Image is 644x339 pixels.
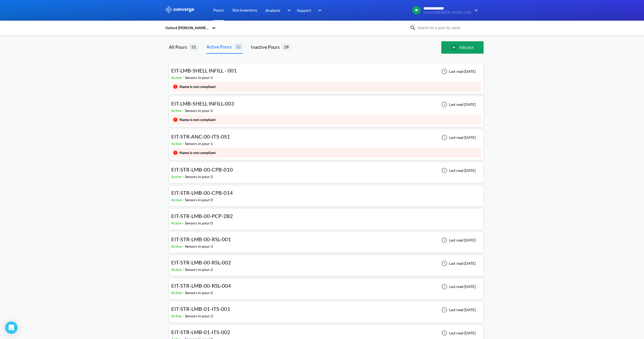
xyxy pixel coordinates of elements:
[185,174,213,180] div: Sensors in pour: 2
[189,44,198,50] span: 51
[451,44,459,51] img: add-circle-outline.svg
[171,244,183,248] span: Active
[183,314,185,318] span: -
[185,220,213,226] div: Sensors in pour: 0
[171,213,233,219] span: EIT-STR-LMB-00-PCP-2B2
[185,313,213,319] div: Sensors in pour: 3
[169,85,484,90] a: EIT-LMB-SHELL INFILL - 001Active-Sensors in pour:1Last read [DATE]Name is not compliant
[439,167,477,174] div: Last read [DATE]
[169,330,484,335] a: EIT-STR-LMB-01-ITS-002Active-Sensors in pour:2Last read [DATE]
[439,101,477,108] div: Last read [DATE]
[183,174,185,179] span: -
[169,238,484,242] a: EIT-STR-LMB-00-RSL-001Active-Sensors in pour:3Last read [DATE]
[439,237,477,243] div: Last read [DATE]
[185,108,213,114] div: Sensors in pour: 2
[169,168,484,172] a: EIT-STR-LMB-00-CPB-010Active-Sensors in pour:2Last read [DATE]
[439,68,477,75] div: Last read [DATE]
[171,67,237,74] span: EIT-LMB-SHELL INFILL - 001
[169,191,484,196] a: EIT-STR-LMB-00-CPB-014Active-Sensors in pour:0
[183,290,185,295] span: -
[171,174,183,179] span: Active
[265,7,280,13] span: Analysis
[165,25,209,31] div: Oxford [PERSON_NAME] LMB
[439,134,477,141] div: Last read [DATE]
[206,43,234,50] div: Active Pours
[183,267,185,272] span: -
[185,290,213,296] div: Sensors in pour: 2
[171,306,230,312] span: EIT-STR-LMB-01-ITS-001
[169,284,484,288] a: EIT-STR-LMB-00-RSL-004Active-Sensors in pour:2Last read [DATE]
[180,150,216,156] div: Name is not compliant
[297,7,311,13] span: Support
[471,7,479,13] img: downArrow.svg
[183,108,185,113] span: -
[169,151,484,156] a: EIT-STR-ANC-00-ITS-0S1Active-Sensors in pour:1Last read [DATE]Name is not compliant
[171,75,183,80] span: Active
[185,75,213,80] div: Sensors in pour: 1
[315,7,323,13] img: downArrow.svg
[251,43,282,51] div: Inactive Pours
[185,197,213,203] div: Sensors in pour: 0
[171,236,231,242] span: EIT-STR-LMB-00-RSL-001
[171,133,230,140] span: EIT-STR-ANC-00-ITS-0S1
[183,221,185,225] span: -
[441,41,484,54] button: Add pour
[183,244,185,248] span: -
[410,25,416,31] img: icon-search.svg
[171,267,183,272] span: Active
[171,141,183,146] span: Active
[169,214,484,219] a: EIT-STR-LMB-00-PCP-2B2Active-Sensors in pour:0
[439,284,477,290] div: Last read [DATE]
[183,75,185,80] span: -
[439,307,477,313] div: Last read [DATE]
[180,84,216,90] div: Name is not compliant
[169,261,484,265] a: EIT-STR-LMB-00-RSL-002Active-Sensors in pour:2Last read [DATE]
[169,43,189,51] div: All Pours
[185,244,213,249] div: Sensors in pour: 3
[171,221,183,225] span: Active
[439,330,477,336] div: Last read [DATE]
[5,321,18,334] div: Open Intercom Messenger
[171,166,233,173] span: EIT-STR-LMB-00-CPB-010
[234,43,243,50] span: 22
[416,25,478,31] input: Search for a pour by name
[171,259,231,265] span: EIT-STR-LMB-00-RSL-002
[180,117,216,123] div: Name is not compliant
[171,100,234,107] span: EIT-LMB-SHELL INFILL-003
[169,118,484,123] a: EIT-LMB-SHELL INFILL-003Active-Sensors in pour:2Last read [DATE]Name is not compliant
[185,267,213,272] div: Sensors in pour: 2
[183,198,185,202] span: -
[171,290,183,295] span: Active
[165,6,195,13] img: logo_ewhite.svg
[171,282,231,289] span: EIT-STR-LMB-00-RSL-004
[185,141,213,147] div: Sensors in pour: 1
[171,198,183,202] span: Active
[423,11,471,14] span: Oxford [PERSON_NAME] LMB
[183,141,185,146] span: -
[284,7,292,13] img: downArrow.svg
[171,329,230,335] span: EIT-STR-LMB-01-ITS-002
[439,260,477,267] div: Last read [DATE]
[171,190,233,196] span: EIT-STR-LMB-00-CPB-014
[282,44,291,50] span: 29
[171,108,183,113] span: Active
[169,307,484,312] a: EIT-STR-LMB-01-ITS-001Active-Sensors in pour:3Last read [DATE]
[171,314,183,318] span: Active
